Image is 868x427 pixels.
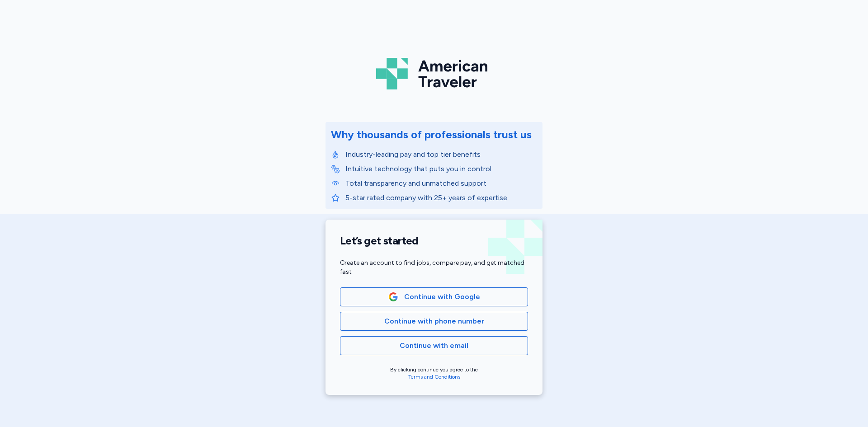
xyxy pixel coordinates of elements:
p: 5-star rated company with 25+ years of expertise [345,192,537,203]
span: Continue with phone number [384,316,484,327]
div: By clicking continue you agree to the [340,366,528,380]
img: Google Logo [388,292,398,302]
span: Continue with email [400,340,468,351]
span: Continue with Google [404,291,480,302]
div: Why thousands of professionals trust us [331,127,532,142]
h1: Let’s get started [340,234,528,248]
img: Logo [376,54,492,93]
div: Create an account to find jobs, compare pay, and get matched fast [340,258,528,277]
p: Total transparency and unmatched support [345,178,537,189]
button: Continue with email [340,336,528,355]
a: Terms and Conditions [408,374,460,380]
button: Google LogoContinue with Google [340,287,528,306]
p: Industry-leading pay and top tier benefits [345,149,537,160]
button: Continue with phone number [340,312,528,331]
p: Intuitive technology that puts you in control [345,164,537,174]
